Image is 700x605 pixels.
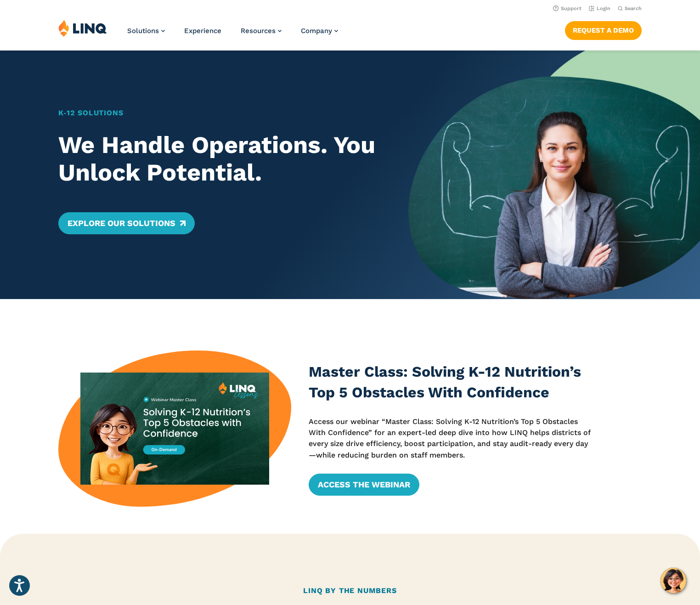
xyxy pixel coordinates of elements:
h3: Master Class: Solving K-12 Nutrition’s Top 5 Obstacles With Confidence [309,362,592,403]
button: Hello, have a question? Let’s chat. [660,568,686,594]
img: LINQ | K‑12 Software [58,19,107,37]
a: Solutions [127,27,165,35]
span: Resources [241,27,276,35]
a: Support [553,6,581,11]
a: Access the Webinar [309,474,419,496]
h2: LINQ By the Numbers [58,585,642,596]
a: Request a Demo [565,21,642,40]
a: Company [301,27,338,35]
a: Explore Our Solutions [58,212,195,234]
nav: Primary Navigation [127,19,338,50]
button: Open Search Bar [618,5,642,12]
h1: K‑12 Solutions [58,107,380,119]
span: Search [625,6,642,11]
nav: Button Navigation [565,19,642,40]
span: Company [301,27,332,35]
img: Home Banner [408,51,700,299]
span: Solutions [127,27,159,35]
a: Resources [241,27,282,35]
p: Access our webinar “Master Class: Solving K-12 Nutrition’s Top 5 Obstacles With Confidence” for a... [309,416,592,461]
a: Experience [184,27,221,35]
a: Login [589,6,610,11]
h2: We Handle Operations. You Unlock Potential. [58,131,380,187]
